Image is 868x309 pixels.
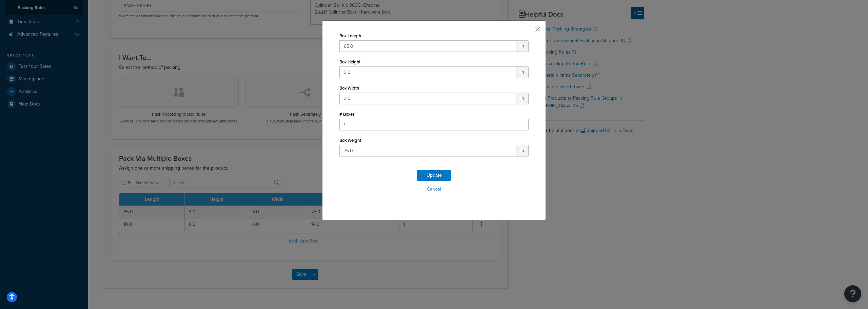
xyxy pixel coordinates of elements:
span: lb [516,145,529,156]
label: # Boxes [339,112,355,117]
label: Box Width [339,85,359,91]
label: Box Weight [339,138,361,143]
button: Cancel [339,184,529,194]
span: in [516,66,529,78]
span: in [516,40,529,52]
span: in [516,93,529,104]
button: Update [417,170,451,181]
label: Box Height [339,59,360,64]
label: Box Length [339,33,361,38]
